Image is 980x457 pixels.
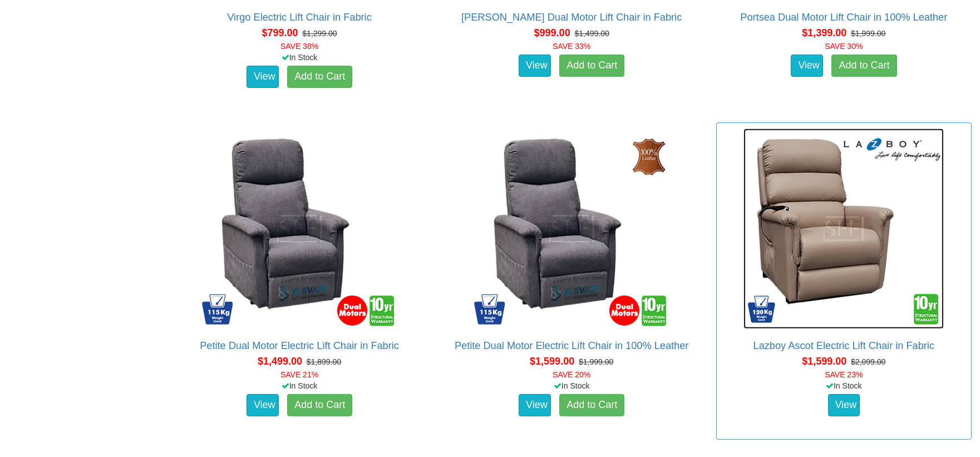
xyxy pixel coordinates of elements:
a: Add to Cart [559,394,624,416]
a: View [247,66,279,88]
font: SAVE 23% [825,370,863,379]
a: Add to Cart [831,55,897,77]
font: SAVE 21% [280,370,318,379]
div: In Stock [169,52,429,63]
a: Virgo Electric Lift Chair in Fabric [227,12,371,23]
a: View [247,394,279,416]
a: Portsea Dual Motor Lift Chair in 100% Leather [740,12,947,23]
a: Petite Dual Motor Electric Lift Chair in Fabric [200,340,399,351]
a: Add to Cart [287,66,352,88]
span: $1,399.00 [802,27,846,38]
del: $1,999.00 [851,29,885,38]
a: View [519,55,551,77]
del: $1,899.00 [307,357,341,366]
span: $1,599.00 [530,356,574,367]
span: $1,499.00 [258,356,302,367]
a: View [828,394,860,416]
img: Petite Dual Motor Electric Lift Chair in 100% Leather [471,129,672,329]
span: $999.00 [534,27,570,38]
a: [PERSON_NAME] Dual Motor Lift Chair in Fabric [461,12,682,23]
span: $799.00 [262,27,298,38]
img: Petite Dual Motor Electric Lift Chair in Fabric [199,129,400,329]
a: View [519,394,551,416]
a: Add to Cart [559,55,624,77]
div: In Stock [714,380,974,391]
font: SAVE 33% [553,42,590,51]
a: Add to Cart [287,394,352,416]
img: Lazboy Ascot Electric Lift Chair in Fabric [743,129,944,329]
div: In Stock [169,380,429,391]
del: $2,099.00 [851,357,885,366]
div: In Stock [442,380,702,391]
font: SAVE 38% [280,42,318,51]
a: Lazboy Ascot Electric Lift Chair in Fabric [754,340,934,351]
a: Petite Dual Motor Electric Lift Chair in 100% Leather [455,340,689,351]
span: $1,599.00 [802,356,846,367]
a: View [791,55,823,77]
font: SAVE 30% [825,42,863,51]
font: SAVE 20% [553,370,590,379]
del: $1,999.00 [579,357,613,366]
del: $1,499.00 [575,29,609,38]
del: $1,299.00 [302,29,337,38]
